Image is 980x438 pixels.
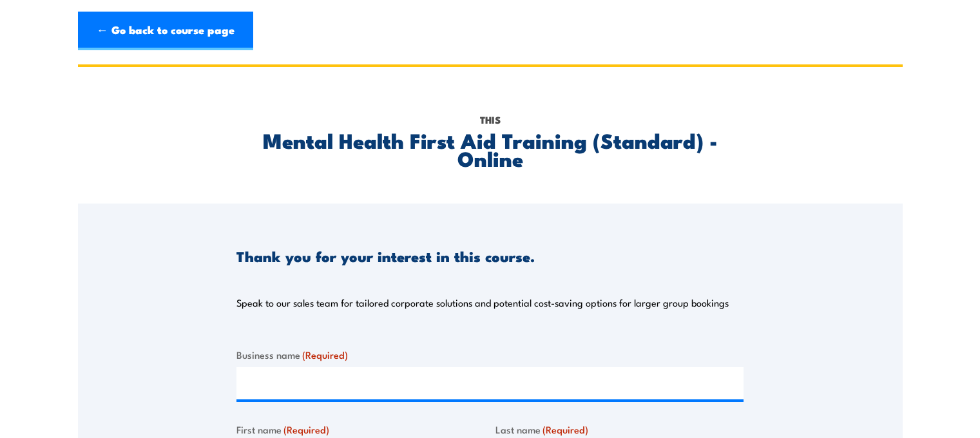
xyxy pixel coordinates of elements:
[543,422,588,436] span: (Required)
[236,296,729,309] p: Speak to our sales team for tailored corporate solutions and potential cost-saving options for la...
[236,347,744,362] label: Business name
[495,422,744,437] label: Last name
[78,12,253,50] a: ← Go back to course page
[236,249,535,263] h3: Thank you for your interest in this course.
[236,422,485,437] label: First name
[283,422,329,436] span: (Required)
[302,347,348,361] span: (Required)
[236,113,744,127] p: This
[236,131,744,167] h2: Mental Health First Aid Training (Standard) - Online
